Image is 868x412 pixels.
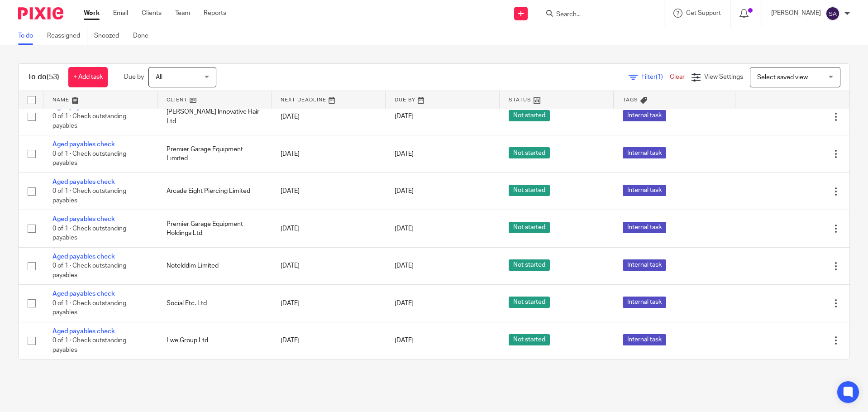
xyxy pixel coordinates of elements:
[656,74,663,80] span: (1)
[686,10,721,16] span: Get Support
[509,297,550,308] span: Not started
[157,210,272,247] td: Premier Garage Equipment Holdings Ltd
[157,247,272,284] td: Notelddim Limited
[113,9,128,18] a: Email
[704,74,743,80] span: View Settings
[509,185,550,196] span: Not started
[272,98,386,135] td: [DATE]
[623,147,666,158] span: Internal task
[52,328,115,335] a: Aged payables check
[94,27,126,45] a: Snoozed
[84,9,100,18] a: Work
[142,9,162,18] a: Clients
[52,114,126,129] span: 0 of 1 · Check outstanding payables
[623,110,666,121] span: Internal task
[623,222,666,233] span: Internal task
[641,74,670,80] span: Filter
[623,185,666,196] span: Internal task
[47,27,87,45] a: Reassigned
[395,188,414,195] span: [DATE]
[52,179,115,185] a: Aged payables check
[509,222,550,233] span: Not started
[395,225,414,232] span: [DATE]
[52,188,126,204] span: 0 of 1 · Check outstanding payables
[509,334,550,345] span: Not started
[157,135,272,172] td: Premier Garage Equipment Limited
[670,74,685,80] a: Clear
[623,259,666,271] span: Internal task
[272,172,386,210] td: [DATE]
[272,322,386,359] td: [DATE]
[395,300,414,307] span: [DATE]
[757,74,808,81] span: Select saved view
[272,210,386,247] td: [DATE]
[52,151,126,167] span: 0 of 1 · Check outstanding payables
[52,263,126,278] span: 0 of 1 · Check outstanding payables
[175,9,190,18] a: Team
[272,135,386,172] td: [DATE]
[623,297,666,308] span: Internal task
[395,337,414,344] span: [DATE]
[395,114,414,120] span: [DATE]
[395,151,414,157] span: [DATE]
[623,97,638,102] span: Tags
[204,9,226,18] a: Reports
[156,74,162,81] span: All
[124,72,144,81] p: Due by
[272,285,386,322] td: [DATE]
[771,9,821,18] p: [PERSON_NAME]
[52,216,115,222] a: Aged payables check
[28,72,59,82] h1: To do
[825,6,840,21] img: svg%3E
[555,11,637,19] input: Search
[157,322,272,359] td: Lwe Group Ltd
[52,225,126,241] span: 0 of 1 · Check outstanding payables
[157,98,272,135] td: [PERSON_NAME] Innovative Hair Ltd
[509,259,550,271] span: Not started
[395,263,414,269] span: [DATE]
[52,104,115,110] a: Aged payables check
[272,247,386,284] td: [DATE]
[18,27,40,45] a: To do
[133,27,155,45] a: Done
[18,7,63,19] img: Pixie
[509,147,550,158] span: Not started
[52,141,115,148] a: Aged payables check
[157,172,272,210] td: Arcade Eight Piercing Limited
[52,291,115,297] a: Aged payables check
[157,285,272,322] td: Social Etc. Ltd
[623,334,666,345] span: Internal task
[68,67,108,87] a: + Add task
[52,300,126,316] span: 0 of 1 · Check outstanding payables
[47,73,59,81] span: (53)
[52,254,115,260] a: Aged payables check
[52,337,126,353] span: 0 of 1 · Check outstanding payables
[509,110,550,121] span: Not started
